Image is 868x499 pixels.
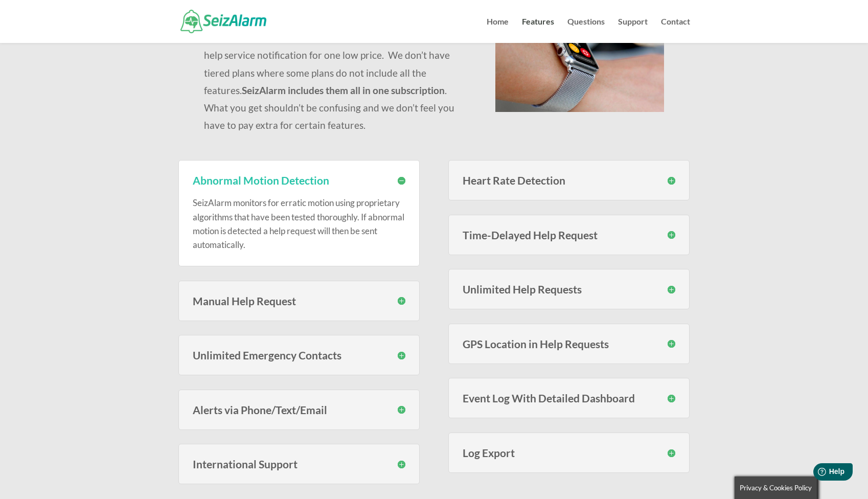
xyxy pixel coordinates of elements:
[487,18,509,43] a: Home
[495,8,665,112] img: seizalarm-on-wrist
[193,296,406,306] h3: Manual Help Request
[193,404,406,415] h3: Alerts via Phone/Text/Email
[567,18,605,43] a: Questions
[661,18,690,43] a: Contact
[193,175,406,186] h3: Abnormal Motion Detection
[463,447,676,458] h3: Log Export
[463,175,676,186] h3: Heart Rate Detection
[463,338,676,349] h3: GPS Location in Help Requests
[204,12,470,134] p: The SeizAlarm help request service subscription Includes many great features for irregular moveme...
[193,350,406,360] h3: Unlimited Emergency Contacts
[193,196,406,252] p: SeizAlarm monitors for erratic motion using proprietary algorithms that have been tested thorough...
[618,18,648,43] a: Support
[242,84,445,96] strong: SeizAlarm includes them all in one subscription
[463,230,676,240] h3: Time-Delayed Help Request
[740,484,812,492] span: Privacy & Cookies Policy
[777,459,857,488] iframe: Help widget launcher
[193,459,406,469] h3: International Support
[180,10,267,33] img: SeizAlarm
[463,393,676,403] h3: Event Log With Detailed Dashboard
[463,284,676,294] h3: Unlimited Help Requests
[522,18,554,43] a: Features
